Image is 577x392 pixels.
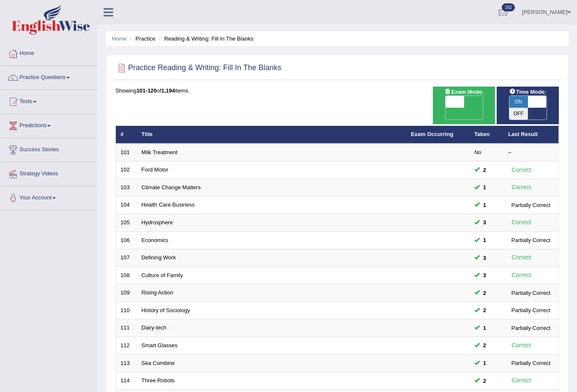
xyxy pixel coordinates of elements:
[112,35,127,42] a: Home
[508,376,535,385] div: Correct
[142,219,173,226] a: Hydrosphere
[157,35,253,43] li: Reading & Writing: Fill In The Blanks
[0,90,97,111] a: Tests
[508,218,535,227] div: Correct
[433,87,495,124] div: Show exams occurring in exams
[0,114,97,135] a: Predictions
[116,372,137,390] td: 114
[480,341,489,350] span: You can still take this question
[142,237,169,243] a: Economics
[116,249,137,267] td: 107
[480,289,489,297] span: You can still take this question
[480,253,489,262] span: You can still take this question
[115,62,282,74] h2: Practice Reading & Writing: Fill In The Blanks
[142,307,190,313] a: History of Sociology
[137,126,406,144] th: Title
[508,340,535,350] div: Correct
[480,166,489,174] span: You can still take this question
[142,254,176,261] a: Defining Work
[116,319,137,337] td: 111
[0,66,97,87] a: Practice Questions
[142,149,178,155] a: Milk Treatment
[508,289,554,297] div: Partially Correct
[142,272,183,278] a: Culture of Family
[508,182,535,192] div: Correct
[470,126,503,144] th: Taken
[142,166,169,173] a: Ford Motor
[116,231,137,249] td: 106
[509,96,528,108] span: ON
[0,138,97,159] a: Success Stories
[508,236,554,245] div: Partially Correct
[142,324,167,331] a: Dairy-tech
[441,87,487,96] span: Exam Mode:
[142,342,178,348] a: Smart Glasses
[480,376,489,385] span: You can still take this question
[116,337,137,354] td: 112
[0,186,97,207] a: Your Account
[480,271,489,280] span: You can still take this question
[116,302,137,319] td: 110
[411,131,453,137] a: Exam Occurring
[116,267,137,284] td: 108
[116,179,137,196] td: 103
[142,184,201,191] a: Climate Change Matters
[0,162,97,183] a: Strategy Videos
[506,87,550,96] span: Time Mode:
[115,87,559,95] div: Showing of items.
[508,149,554,157] div: –
[480,306,489,315] span: You can still take this question
[508,324,554,332] div: Partially Correct
[480,236,489,245] span: You can still take this question
[474,149,481,155] em: No
[161,87,175,94] b: 1,194
[128,35,155,43] li: Practice
[137,87,157,94] b: 101-120
[142,377,175,384] a: Three Robots
[116,196,137,214] td: 104
[508,270,535,280] div: Correct
[480,201,489,210] span: You can still take this question
[503,126,559,144] th: Last Result
[480,359,489,367] span: You can still take this question
[116,144,137,161] td: 101
[116,354,137,372] td: 113
[116,214,137,232] td: 105
[116,284,137,302] td: 109
[502,3,515,11] span: 162
[480,324,489,332] span: You can still take this question
[116,126,137,144] th: #
[508,359,554,367] div: Partially Correct
[508,165,535,175] div: Correct
[508,201,554,210] div: Partially Correct
[142,289,173,296] a: Rising Action
[508,253,535,262] div: Correct
[142,201,195,208] a: Health Care Business
[142,360,175,366] a: Sea Combine
[480,218,489,227] span: You can still take this question
[508,306,554,315] div: Partially Correct
[509,108,528,120] span: OFF
[116,161,137,179] td: 102
[480,183,489,192] span: You can still take this question
[0,42,97,63] a: Home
